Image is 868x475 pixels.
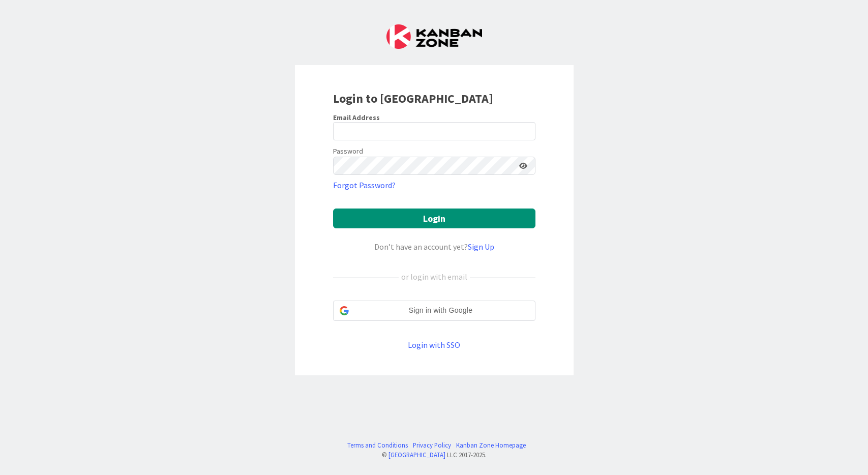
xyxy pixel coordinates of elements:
[333,146,363,157] label: Password
[333,113,380,122] label: Email Address
[468,242,494,252] a: Sign Up
[413,440,451,450] a: Privacy Policy
[388,451,445,459] a: [GEOGRAPHIC_DATA]
[347,440,408,450] a: Terms and Conditions
[342,450,526,460] div: © LLC 2017- 2025 .
[353,305,529,316] span: Sign in with Google
[408,340,460,350] a: Login with SSO
[333,241,535,253] div: Don’t have an account yet?
[456,440,526,450] a: Kanban Zone Homepage
[333,179,396,191] a: Forgot Password?
[333,301,535,321] div: Sign in with Google
[333,209,535,228] button: Login
[333,91,493,106] b: Login to [GEOGRAPHIC_DATA]
[386,24,482,49] img: Kanban Zone
[399,271,470,283] div: or login with email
